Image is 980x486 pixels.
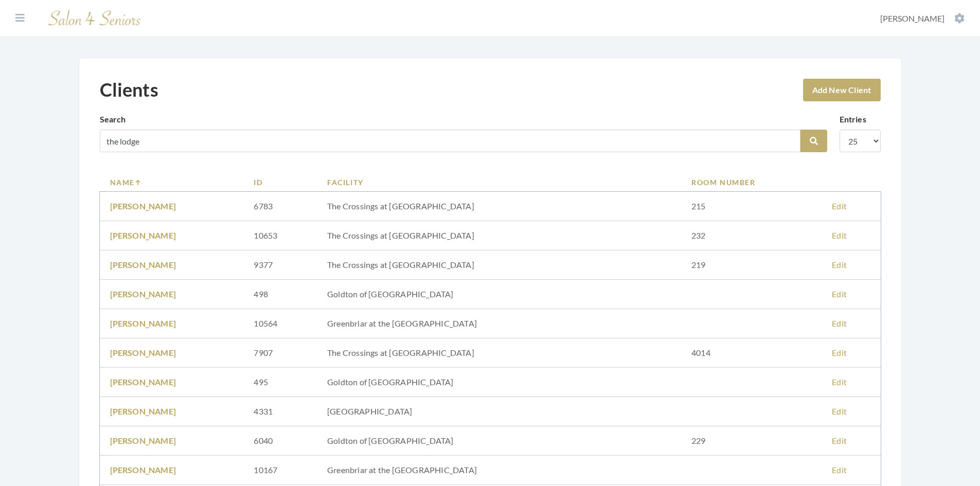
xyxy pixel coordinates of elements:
[317,221,681,250] td: The Crossings at [GEOGRAPHIC_DATA]
[43,6,146,30] img: Salon 4 Seniors
[832,201,847,211] a: Edit
[832,377,847,387] a: Edit
[681,338,822,368] td: 4014
[327,177,671,188] a: Facility
[832,436,847,445] a: Edit
[681,250,822,280] td: 219
[100,79,158,101] h1: Clients
[243,426,317,456] td: 6040
[243,368,317,397] td: 495
[832,230,847,240] a: Edit
[110,230,176,240] a: [PERSON_NAME]
[243,280,317,309] td: 498
[681,426,822,456] td: 229
[243,309,317,338] td: 10564
[110,406,176,416] a: [PERSON_NAME]
[110,177,234,188] a: Name
[317,309,681,338] td: Greenbriar at the [GEOGRAPHIC_DATA]
[243,456,317,485] td: 10167
[681,221,822,250] td: 232
[110,436,176,445] a: [PERSON_NAME]
[832,406,847,416] a: Edit
[243,221,317,250] td: 10653
[100,113,126,125] label: Search
[691,177,811,188] a: Room Number
[803,79,881,101] a: Add New Client
[832,289,847,299] a: Edit
[317,192,681,221] td: The Crossings at [GEOGRAPHIC_DATA]
[880,13,945,23] span: [PERSON_NAME]
[254,177,307,188] a: ID
[832,465,847,475] a: Edit
[681,192,822,221] td: 215
[110,348,176,357] a: [PERSON_NAME]
[317,280,681,309] td: Goldton of [GEOGRAPHIC_DATA]
[110,260,176,269] a: [PERSON_NAME]
[877,13,968,24] button: [PERSON_NAME]
[100,130,800,152] input: Search by name, facility or room number
[110,465,176,475] a: [PERSON_NAME]
[110,289,176,299] a: [PERSON_NAME]
[317,250,681,280] td: The Crossings at [GEOGRAPHIC_DATA]
[243,338,317,368] td: 7907
[110,201,176,211] a: [PERSON_NAME]
[243,250,317,280] td: 9377
[317,456,681,485] td: Greenbriar at the [GEOGRAPHIC_DATA]
[832,348,847,357] a: Edit
[243,397,317,426] td: 4331
[317,368,681,397] td: Goldton of [GEOGRAPHIC_DATA]
[243,192,317,221] td: 6783
[110,318,176,328] a: [PERSON_NAME]
[317,338,681,368] td: The Crossings at [GEOGRAPHIC_DATA]
[840,113,866,125] label: Entries
[832,318,847,328] a: Edit
[110,377,176,387] a: [PERSON_NAME]
[832,260,847,269] a: Edit
[317,426,681,456] td: Goldton of [GEOGRAPHIC_DATA]
[317,397,681,426] td: [GEOGRAPHIC_DATA]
